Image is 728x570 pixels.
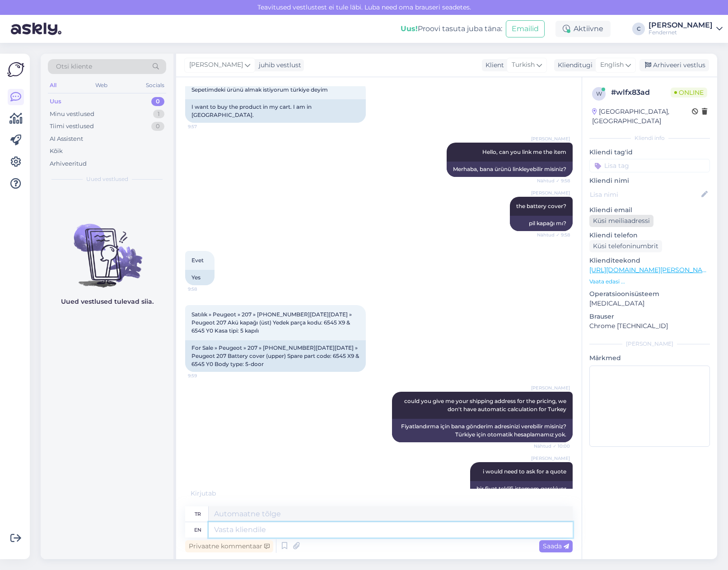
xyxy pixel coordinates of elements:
div: AI Assistent [50,134,83,144]
img: No chats [41,208,173,289]
a: [PERSON_NAME]Fendernet [649,22,723,36]
div: bir fiyat teklifi istemem gerekiyor [470,481,573,496]
div: All [48,79,58,91]
span: 9:57 [188,123,222,130]
span: [PERSON_NAME] [531,385,570,391]
div: Uus [50,97,61,106]
div: Web [93,79,109,91]
div: # wlfx83ad [611,87,671,98]
div: Minu vestlused [50,110,94,119]
p: Kliendi tag'id [589,148,710,157]
input: Lisa nimi [590,190,700,199]
div: Fiyatlandırma için bana gönderim adresinizi verebilir misiniz? Türkiye için otomatik hesaplamamız... [392,419,573,442]
span: English [600,60,624,70]
p: Uued vestlused tulevad siia. [61,297,154,306]
span: i would need to ask for a quote [483,468,566,475]
span: the battery cover? [516,203,566,209]
div: 1 [153,110,164,119]
div: Merhaba, bana ürünü linkleyebilir misiniz? [447,162,573,177]
div: en [194,522,201,538]
span: Satılık » Peugeot » 207 » [PHONE_NUMBER][DATE][DATE] » Peugeot 207 Akü kapağı (üst) Yedek parça k... [191,311,353,334]
div: Küsi telefoninumbrit [589,240,662,252]
p: [MEDICAL_DATA] [589,299,710,308]
span: Saada [543,542,569,550]
div: Tiimi vestlused [50,122,94,131]
p: Märkmed [589,353,710,363]
p: Kliendi telefon [589,231,710,240]
p: Kliendi email [589,205,710,215]
div: Kliendi info [589,134,710,142]
div: Yes [185,270,215,285]
span: w [596,90,602,97]
span: [PERSON_NAME] [531,455,570,462]
span: Online [671,88,707,97]
p: Kliendi nimi [589,176,710,185]
div: Kirjutab [185,489,573,498]
div: Klient [482,60,504,70]
div: [GEOGRAPHIC_DATA], [GEOGRAPHIC_DATA] [592,107,692,126]
span: Turkish [512,60,535,70]
div: Proovi tasuta juba täna: [401,23,502,34]
span: Evet [191,257,204,264]
div: [PERSON_NAME] [589,340,710,348]
a: [URL][DOMAIN_NAME][PERSON_NAME] [589,266,714,274]
div: Privaatne kommentaar [185,540,273,552]
span: Nähtud ✓ 9:58 [536,177,570,184]
div: Aktiivne [555,21,611,37]
span: could you give me your shipping address for the pricing, we don't have automatic calculation for ... [404,398,568,412]
div: 0 [151,122,164,131]
div: I want to buy the product in my cart. I am in [GEOGRAPHIC_DATA]. [185,99,366,123]
span: Nähtud ✓ 9:58 [536,232,570,238]
span: Hello, can you link me the item [482,148,566,155]
div: Arhiveeri vestlus [639,59,709,71]
div: Kõik [50,147,63,156]
span: [PERSON_NAME] [531,190,570,196]
div: juhib vestlust [255,60,301,70]
div: For Sale » Peugeot » 207 » [PHONE_NUMBER][DATE][DATE] » Peugeot 207 Battery cover (upper) Spare p... [185,340,366,372]
p: Klienditeekond [589,256,710,265]
p: Operatsioonisüsteem [589,289,710,299]
div: C [632,23,645,35]
div: Fendernet [649,29,713,36]
div: pil kapağı mı? [510,216,573,231]
div: Arhiveeritud [50,159,87,168]
p: Vaata edasi ... [589,278,710,286]
span: Otsi kliente [56,62,92,71]
span: Sepetimdeki ürünü almak istiyorum türkiye deyim [191,86,328,93]
input: Lisa tag [589,159,710,172]
img: Askly Logo [7,61,24,78]
div: Klienditugi [554,60,593,70]
span: [PERSON_NAME] [189,60,243,70]
div: 0 [151,97,164,106]
button: Emailid [506,20,545,37]
div: Socials [144,79,166,91]
p: Chrome [TECHNICAL_ID] [589,321,710,331]
span: Uued vestlused [86,175,128,183]
div: tr [195,506,201,522]
span: 9:58 [188,286,222,292]
span: Nähtud ✓ 10:00 [534,443,570,450]
div: Küsi meiliaadressi [589,215,653,227]
div: [PERSON_NAME] [649,22,713,29]
b: Uus! [401,24,418,33]
span: 9:59 [188,372,222,379]
p: Brauser [589,312,710,321]
span: [PERSON_NAME] [531,135,570,142]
